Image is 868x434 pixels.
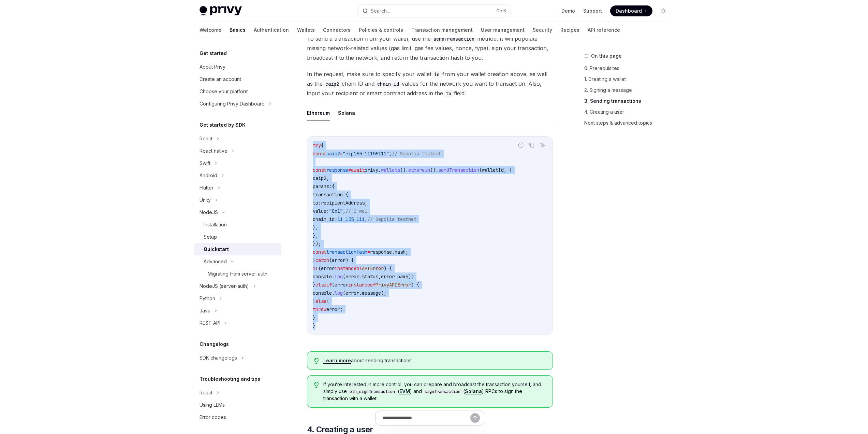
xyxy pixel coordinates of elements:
span: . [359,290,362,296]
span: log [335,274,343,280]
h5: Troubleshooting and tips [200,375,260,383]
svg: Tip [314,358,319,364]
span: "eip155:11155111" [343,151,389,157]
span: throw [313,306,326,312]
span: caip2 [313,175,326,181]
span: { [321,142,324,149]
span: 11_155_111 [337,216,365,222]
div: React native [200,147,227,155]
div: Configuring Privy Dashboard [200,100,265,108]
span: transactionHash [326,249,367,255]
button: Report incorrect code [516,141,525,150]
span: console [313,274,332,280]
span: console [313,290,332,296]
span: . [392,249,395,255]
a: Error codes [194,411,281,423]
svg: Tip [314,382,319,388]
span: ( [329,257,332,263]
div: Swift [200,159,210,167]
span: }, [313,224,318,230]
a: Welcome [200,22,221,38]
span: , [378,274,381,280]
span: . [359,274,362,280]
div: Flutter [200,184,214,192]
span: = [340,151,343,157]
button: Search...CtrlK [358,5,511,17]
span: params: [313,183,332,190]
span: ( [318,265,321,271]
span: name [397,274,408,280]
span: // Sepolia testnet [367,216,416,222]
span: wallets [381,167,400,173]
span: ) { [345,257,354,263]
span: { [326,298,329,304]
span: In the request, make sure to specify your wallet from your wallet creation above, as well as the ... [307,69,553,98]
span: error [335,282,348,288]
span: error [321,265,335,271]
a: Wallets [297,22,315,38]
span: // 1 wei [345,208,367,214]
button: Solana [338,105,355,121]
button: Send message [470,413,480,423]
span: walletId [482,167,504,173]
span: ); [381,290,386,296]
span: . [378,167,381,173]
div: Installation [204,221,227,229]
span: } [313,298,315,304]
span: Dashboard [616,8,642,14]
span: }); [313,241,321,247]
span: response [326,167,348,173]
span: { [332,183,335,190]
span: ; [389,151,392,157]
div: NodeJS (server-auth) [200,282,249,290]
span: chain_id: [313,216,337,222]
div: Quickstart [204,245,229,253]
code: id [431,71,442,78]
div: REST API [200,319,220,327]
div: Advanced [204,257,227,266]
span: instanceof [348,282,376,288]
a: Recipes [560,22,579,38]
a: Using LLMs [194,399,281,411]
a: User management [481,22,525,38]
span: (). [400,167,408,173]
a: Quickstart [194,243,281,255]
span: // Sepolia testnet [392,151,441,157]
div: Choose your platform [200,87,249,96]
a: Connectors [323,22,351,38]
span: PrivyAPIError [376,282,411,288]
span: response [370,249,392,255]
div: Using LLMs [200,401,225,409]
a: Learn more [323,358,351,364]
span: error [326,306,340,312]
span: ; [340,306,343,312]
span: const [313,167,326,173]
a: 2. Signing a message [584,85,674,96]
div: NodeJS [200,208,218,216]
span: On this page [591,52,622,60]
div: Unity [200,196,211,204]
a: Security [533,22,552,38]
span: transaction: [313,192,345,198]
a: 1. Creating a wallet [584,74,674,85]
span: const [313,249,326,255]
span: error [345,274,359,280]
span: hash [395,249,406,255]
a: Support [583,8,602,14]
span: log [335,290,343,296]
span: instanceof [335,265,362,271]
code: to [443,90,454,97]
a: Basics [230,22,246,38]
span: , { [504,167,512,173]
span: to: [313,200,321,206]
button: Copy the contents from the code block [527,141,536,150]
span: If you’re interested in more control, you can prepare and broadcast the transaction yourself, and... [323,381,545,402]
span: }, [313,233,318,239]
span: . [332,290,335,296]
img: light logo [200,6,242,16]
div: Create an account [200,75,241,83]
span: . [332,274,335,280]
div: React [200,389,212,397]
a: Solana [465,388,482,394]
span: = [348,167,351,173]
